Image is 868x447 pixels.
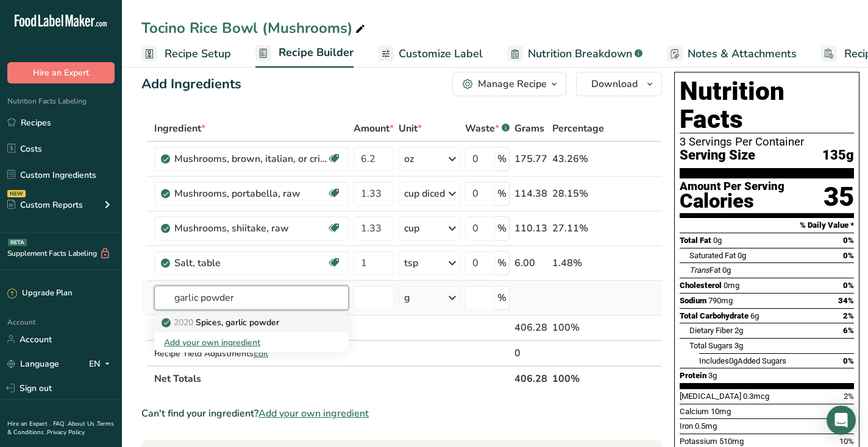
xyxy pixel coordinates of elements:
span: Sodium [680,296,706,305]
div: Waste [465,121,510,136]
span: Iron [680,421,693,431]
span: Nutrition Breakdown [528,46,632,62]
div: BETA [8,239,27,246]
span: 2020 [174,317,193,328]
span: Cholesterol [680,281,722,290]
div: Salt, table [174,256,327,270]
div: 1.48% [552,256,604,270]
span: 0g [713,236,722,245]
a: About Us . [68,420,97,428]
div: 35 [824,181,854,213]
span: Serving Size [680,148,755,163]
div: 28.15% [552,186,604,201]
span: Total Fat [680,236,711,245]
div: Mushrooms, brown, italian, or crimini, raw [174,152,327,166]
span: Recipe Builder [279,44,354,61]
h1: Nutrition Facts [680,77,854,133]
span: 0mg [724,281,739,290]
th: 100% [550,365,607,391]
span: Total Carbohydrate [680,311,749,320]
div: Upgrade Plan [7,287,72,300]
div: 406.28 [514,320,547,335]
span: Total Sugars [689,341,733,350]
div: 3 Servings Per Container [680,136,854,148]
span: 0.5mg [695,421,717,431]
span: 2% [844,392,854,401]
span: Edit [254,348,268,359]
span: Download [591,77,638,91]
div: Amount Per Serving [680,181,784,192]
a: Nutrition Breakdown [507,40,642,68]
a: Customize Label [378,40,483,68]
span: 6g [750,311,759,320]
span: 790mg [708,296,733,305]
span: Amount [354,121,394,136]
button: Hire an Expert [7,62,115,83]
span: 0g [729,356,738,365]
span: Add your own ingredient [258,406,369,421]
span: Calcium [680,407,709,416]
div: 110.13 [514,221,547,236]
div: Mushrooms, shiitake, raw [174,221,327,236]
span: 0g [738,251,746,260]
a: Language [7,353,59,375]
div: cup [404,221,419,236]
span: 10mg [711,407,731,416]
span: Unit [399,121,422,136]
span: Percentage [552,121,604,136]
div: Add your own ingredient [154,333,349,353]
div: 0 [514,346,547,361]
input: Add Ingredient [154,286,349,310]
div: 6.00 [514,256,547,270]
button: Download [576,72,662,96]
div: cup diced [404,186,445,201]
div: 27.11% [552,221,604,236]
span: 0% [843,251,854,260]
span: 2g [735,326,743,335]
span: 510mg [719,437,744,446]
button: Manage Recipe [452,72,566,96]
a: Recipe Builder [255,39,354,68]
section: % Daily Value * [680,218,854,233]
div: Manage Recipe [478,77,547,91]
a: Terms & Conditions . [7,420,114,437]
div: Calories [680,192,784,210]
span: Saturated Fat [689,251,736,260]
span: Customize Label [399,46,483,62]
div: Tocino Rice Bowl (Mushrooms) [141,17,368,39]
span: Grams [514,121,544,136]
div: 175.77 [514,152,547,166]
div: Recipe Yield Adjustments [154,347,349,360]
div: Mushrooms, portabella, raw [174,186,327,201]
span: 0g [722,266,731,275]
a: FAQ . [53,420,68,428]
span: Ingredient [154,121,205,136]
span: 0% [843,281,854,290]
div: Can't find your ingredient? [141,406,662,421]
span: 6% [843,326,854,335]
div: EN [89,356,115,371]
span: 10% [839,437,854,446]
div: oz [404,152,414,166]
span: Includes Added Sugars [699,356,786,365]
span: 0% [843,236,854,245]
div: Open Intercom Messenger [827,406,856,435]
span: Dietary Fiber [689,326,733,335]
a: Privacy Policy [47,428,85,437]
div: Custom Reports [7,199,83,211]
span: Recipe Setup [165,46,231,62]
span: 0% [843,356,854,365]
span: 34% [838,296,854,305]
div: Add Ingredients [141,74,241,94]
span: 3g [708,371,717,380]
div: g [404,290,410,305]
span: [MEDICAL_DATA] [680,392,741,401]
div: NEW [7,190,26,197]
div: tsp [404,256,418,270]
i: Trans [689,266,710,275]
th: 406.28 [512,365,550,391]
p: Spices, garlic powder [164,316,279,329]
a: Recipe Setup [141,40,231,68]
div: Add your own ingredient [164,336,339,349]
span: 3g [735,341,743,350]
